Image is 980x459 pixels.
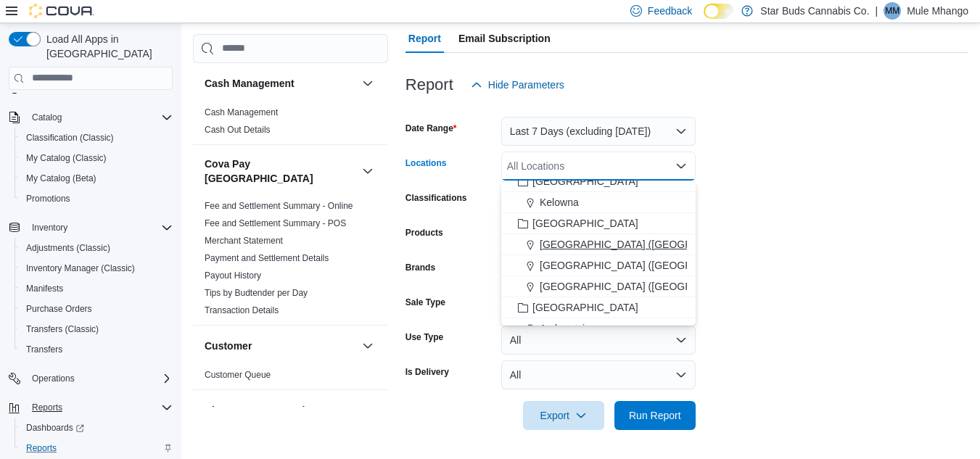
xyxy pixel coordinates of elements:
label: Date Range [405,123,457,134]
span: Classification (Classic) [20,129,173,146]
span: Classification (Classic) [26,132,114,144]
button: Catalog [3,107,178,128]
span: Cash Out Details [205,124,271,136]
div: Customer [193,366,388,389]
button: Operations [3,368,178,389]
button: Purchase Orders [15,299,178,319]
button: Run Report [614,401,696,430]
span: Reports [32,402,62,413]
a: Purchase Orders [20,300,98,318]
div: Mule Mhango [884,2,901,20]
span: [GEOGRAPHIC_DATA] [532,300,638,315]
span: Transfers (Classic) [26,323,99,335]
span: [GEOGRAPHIC_DATA] ([GEOGRAPHIC_DATA]) [540,279,761,294]
button: Classification (Classic) [15,128,178,148]
a: Transfers (Classic) [20,321,104,338]
button: All [501,360,696,389]
label: Locations [405,157,447,169]
a: My Catalog (Beta) [20,170,102,187]
label: Use Type [405,331,443,343]
span: My Catalog (Beta) [20,170,173,187]
button: [GEOGRAPHIC_DATA] ([GEOGRAPHIC_DATA]) [501,255,696,276]
span: Transfers [26,344,62,355]
span: Operations [26,370,173,387]
button: [GEOGRAPHIC_DATA] [501,171,696,192]
button: Reports [15,438,178,458]
button: Export [523,401,604,430]
span: Fee and Settlement Summary - Online [205,200,353,212]
a: Promotions [20,190,76,207]
button: [GEOGRAPHIC_DATA] ([GEOGRAPHIC_DATA]) [501,276,696,297]
span: Inventory Manager (Classic) [20,260,173,277]
span: Amherstview [540,321,598,336]
button: Last 7 Days (excluding [DATE]) [501,117,696,146]
a: My Catalog (Classic) [20,149,112,167]
span: Manifests [20,280,173,297]
button: My Catalog (Beta) [15,168,178,189]
a: Payout History [205,270,261,281]
div: Cova Pay [GEOGRAPHIC_DATA] [193,197,388,325]
button: Hide Parameters [465,70,570,99]
button: Inventory [3,218,178,238]
span: My Catalog (Beta) [26,173,96,184]
span: Transaction Details [205,305,279,316]
a: Inventory Manager (Classic) [20,260,141,277]
span: Export [532,401,596,430]
button: Cova Pay [GEOGRAPHIC_DATA] [205,157,356,186]
button: My Catalog (Classic) [15,148,178,168]
button: Cash Management [359,75,376,92]
p: Mule Mhango [907,2,968,20]
span: [GEOGRAPHIC_DATA] [532,174,638,189]
span: Fee and Settlement Summary - POS [205,218,346,229]
label: Sale Type [405,297,445,308]
span: [GEOGRAPHIC_DATA] ([GEOGRAPHIC_DATA]) [540,258,761,273]
a: Fee and Settlement Summary - POS [205,218,346,228]
a: Reports [20,439,62,457]
span: MM [885,2,899,20]
a: Fee and Settlement Summary - Online [205,201,353,211]
label: Brands [405,262,435,273]
span: Feedback [648,4,692,18]
a: Manifests [20,280,69,297]
button: Reports [26,399,68,416]
button: Customer [359,337,376,355]
span: Catalog [32,112,62,123]
span: Load All Apps in [GEOGRAPHIC_DATA] [41,32,173,61]
label: Is Delivery [405,366,449,378]
button: Cova Pay [GEOGRAPHIC_DATA] [359,162,376,180]
span: Cash Management [205,107,278,118]
a: Transaction Details [205,305,279,315]
button: Manifests [15,278,178,299]
label: Products [405,227,443,239]
span: [GEOGRAPHIC_DATA] ([GEOGRAPHIC_DATA]) [540,237,761,252]
span: Operations [32,373,75,384]
a: Merchant Statement [205,236,283,246]
span: Customer Queue [205,369,271,381]
span: Transfers [20,341,173,358]
a: Adjustments (Classic) [20,239,116,257]
button: Discounts & Promotions [359,402,376,419]
h3: Cash Management [205,76,295,91]
button: Cash Management [205,76,356,91]
span: [GEOGRAPHIC_DATA] [532,216,638,231]
button: Adjustments (Classic) [15,238,178,258]
button: Inventory Manager (Classic) [15,258,178,278]
span: Payout History [205,270,261,281]
span: Promotions [20,190,173,207]
span: Adjustments (Classic) [26,242,110,254]
span: Report [408,24,441,53]
button: Operations [26,370,81,387]
span: Run Report [629,408,681,423]
h3: Report [405,76,453,94]
button: Kelowna [501,192,696,213]
button: Transfers (Classic) [15,319,178,339]
button: [GEOGRAPHIC_DATA] [501,213,696,234]
span: My Catalog (Classic) [26,152,107,164]
span: Catalog [26,109,173,126]
button: Catalog [26,109,67,126]
a: Dashboards [20,419,90,437]
h3: Discounts & Promotions [205,403,323,418]
div: Cash Management [193,104,388,144]
span: Purchase Orders [20,300,173,318]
